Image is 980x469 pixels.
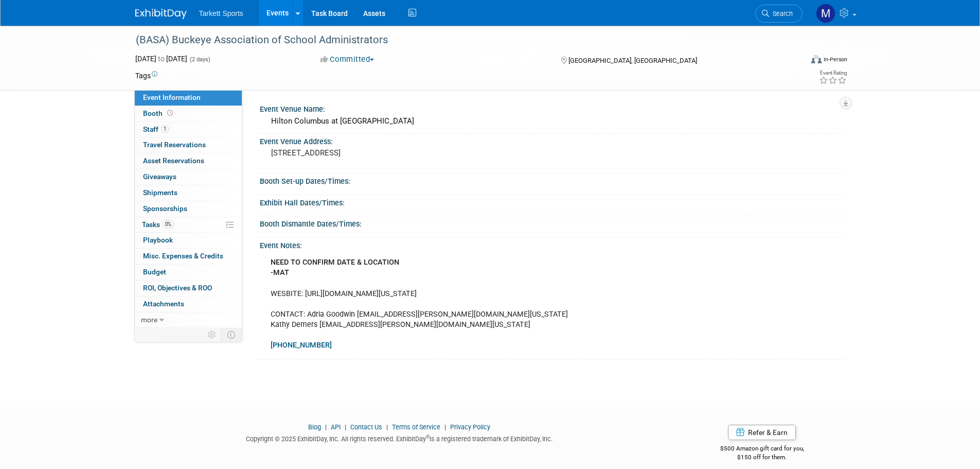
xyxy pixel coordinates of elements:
[271,341,332,350] a: [PHONE_NUMBER]
[135,201,242,217] a: Sponsorships
[260,101,845,114] div: Event Venue Name:
[135,122,242,137] a: Staff1
[161,125,169,133] span: 1
[260,195,845,208] div: Exhibit Hall Dates/Times:
[819,71,847,76] div: Event Rating
[331,423,341,431] a: API
[342,423,349,431] span: |
[135,312,242,328] a: more
[260,216,845,229] div: Booth Dismantle Dates/Times:
[755,5,803,23] a: Search
[135,71,157,81] td: Tags
[141,316,157,324] span: more
[135,137,242,153] a: Travel Reservations
[165,109,175,117] span: Booth not reserved yet
[142,220,174,229] span: Tasks
[132,31,787,49] div: (BASA) Buckeye Association of School Administrators
[135,9,187,19] img: ExhibitDay
[143,125,169,133] span: Staff
[143,141,206,149] span: Travel Reservations
[135,249,242,264] a: Misc. Expenses & Credits
[263,252,731,356] div: WESBITE: [URL][DOMAIN_NAME][US_STATE] CONTACT: Adria Goodwin [EMAIL_ADDRESS][PERSON_NAME][DOMAIN_...
[143,172,176,181] span: Giveaways
[350,423,382,431] a: Contact Us
[308,423,321,431] a: Blog
[135,106,242,121] a: Booth
[143,300,184,308] span: Attachments
[135,432,664,444] div: Copyright © 2025 ExhibitDay, Inc. All rights reserved. ExhibitDay is a registered trademark of Ex...
[135,55,187,63] span: [DATE] [DATE]
[143,109,175,117] span: Booth
[442,423,449,431] span: |
[143,236,173,244] span: Playbook
[823,56,847,63] div: In-Person
[203,328,221,341] td: Personalize Event Tab Strip
[392,423,440,431] a: Terms of Service
[568,57,697,64] span: [GEOGRAPHIC_DATA], [GEOGRAPHIC_DATA]
[728,425,796,440] a: Refer & Earn
[135,281,242,296] a: ROI, Objectives & ROO
[323,423,329,431] span: |
[135,233,242,248] a: Playbook
[679,453,845,462] div: $150 off for them.
[143,268,166,276] span: Budget
[271,268,289,277] b: -MAT
[143,252,223,260] span: Misc. Expenses & Credits
[135,153,242,169] a: Asset Reservations
[742,54,848,69] div: Event Format
[189,56,210,63] span: (2 days)
[260,134,845,147] div: Event Venue Address:
[135,217,242,233] a: Tasks0%
[816,4,835,23] img: megan powell
[260,238,845,251] div: Event Notes:
[268,113,838,129] div: Hilton Columbus at [GEOGRAPHIC_DATA]
[135,297,242,312] a: Attachments
[450,423,490,431] a: Privacy Policy
[143,284,212,292] span: ROI, Objectives & ROO
[135,90,242,106] a: Event Information
[156,55,166,63] span: to
[135,185,242,201] a: Shipments
[679,438,845,461] div: $500 Amazon gift card for you,
[135,169,242,185] a: Giveaways
[143,157,204,165] span: Asset Reservations
[143,93,201,101] span: Event Information
[199,9,243,18] span: Tarkett Sports
[143,204,187,213] span: Sponsorships
[163,220,174,228] span: 0%
[221,328,242,341] td: Toggle Event Tabs
[271,258,399,267] b: NEED TO CONFIRM DATE & LOCATION
[143,188,177,197] span: Shipments
[426,434,430,440] sup: ®
[769,10,793,18] span: Search
[260,173,845,186] div: Booth Set-up Dates/Times:
[271,148,492,158] pre: [STREET_ADDRESS]
[135,265,242,280] a: Budget
[811,55,822,63] img: Format-Inperson.png
[317,54,378,65] button: Committed
[384,423,390,431] span: |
